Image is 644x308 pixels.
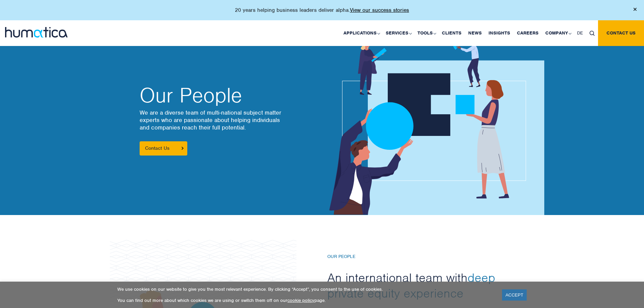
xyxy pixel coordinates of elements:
[117,298,494,303] p: You can find out more about which cookies we are using or switch them off on our page.
[140,141,187,156] a: Contact Us
[235,7,409,14] p: 20 years helping business leaders deliver alpha.
[590,31,595,36] img: search_icon
[5,27,68,38] img: logo
[598,20,644,46] a: Contact us
[140,109,315,131] p: We are a diverse team of multi-national subject matter experts who are passionate about helping i...
[542,20,574,46] a: Company
[465,20,485,46] a: News
[502,289,527,301] a: ACCEPT
[514,20,542,46] a: Careers
[182,147,184,150] img: arrowicon
[287,298,314,303] a: cookie policy
[574,20,586,46] a: DE
[140,85,315,105] h2: Our People
[311,36,544,215] img: about_banner1
[340,20,382,46] a: Applications
[485,20,514,46] a: Insights
[382,20,414,46] a: Services
[350,7,409,14] a: View our success stories
[327,270,510,301] h2: An international team with
[577,30,583,36] span: DE
[117,286,494,292] p: We use cookies on our website to give you the most relevant experience. By clicking “Accept”, you...
[414,20,438,46] a: Tools
[327,254,510,260] h6: Our People
[438,20,465,46] a: Clients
